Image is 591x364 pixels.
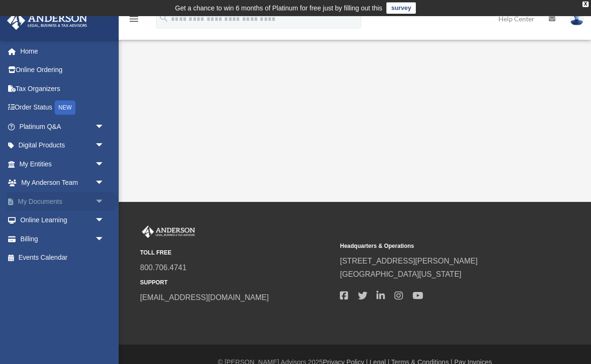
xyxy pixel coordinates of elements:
a: My Anderson Teamarrow_drop_down [7,173,119,192]
span: arrow_drop_down [95,173,114,193]
span: arrow_drop_down [95,229,114,249]
a: [GEOGRAPHIC_DATA][US_STATE] [340,270,461,278]
a: [STREET_ADDRESS][PERSON_NAME] [340,257,478,265]
div: Get a chance to win 6 months of Platinum for free just by filling out this [175,2,383,14]
img: Anderson Advisors Platinum Portal [140,226,197,238]
a: Digital Productsarrow_drop_down [7,136,119,155]
span: arrow_drop_down [95,211,114,230]
a: Tax Organizers [7,79,119,98]
a: [EMAIL_ADDRESS][DOMAIN_NAME] [140,293,269,301]
a: Order StatusNEW [7,98,119,118]
span: arrow_drop_down [95,117,114,136]
i: menu [128,13,140,25]
a: survey [386,2,416,14]
a: Home [7,42,119,61]
a: Events Calendar [7,248,119,267]
img: Anderson Advisors Platinum Portal [4,11,90,30]
a: menu [128,17,140,25]
span: arrow_drop_down [95,192,114,211]
i: search [159,13,169,23]
img: User Pic [570,12,584,26]
a: My Documentsarrow_drop_down [7,192,119,211]
a: Online Ordering [7,61,119,80]
div: close [582,1,589,7]
div: NEW [55,100,75,115]
small: SUPPORT [140,278,333,288]
small: Headquarters & Operations [340,241,533,251]
a: Online Learningarrow_drop_down [7,211,119,230]
a: 800.706.4741 [140,264,187,272]
small: TOLL FREE [140,248,333,258]
span: arrow_drop_down [95,136,114,155]
span: arrow_drop_down [95,155,114,174]
a: My Entitiesarrow_drop_down [7,155,119,173]
a: Billingarrow_drop_down [7,229,119,248]
a: Platinum Q&Aarrow_drop_down [7,117,119,136]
